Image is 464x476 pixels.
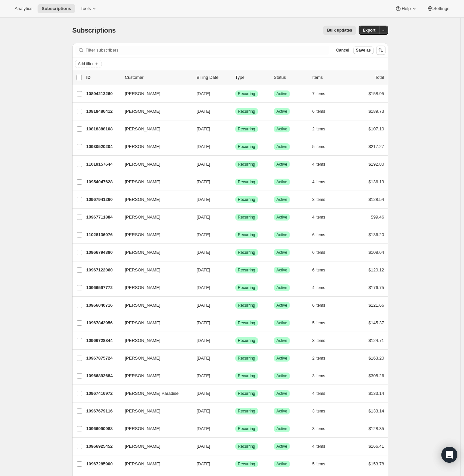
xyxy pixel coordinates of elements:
p: 10954047628 [86,179,120,185]
button: 3 items [312,406,333,416]
span: [PERSON_NAME] [125,408,161,414]
span: Recurring [238,267,255,273]
button: [PERSON_NAME] [121,265,187,275]
span: 3 items [312,408,325,414]
div: 11028136076[PERSON_NAME][DATE]SuccessRecurringSuccessActive6 items$136.20 [86,230,384,239]
p: 10966990988 [86,425,120,432]
span: [PERSON_NAME] [125,425,161,432]
button: [PERSON_NAME] [121,177,187,187]
button: 6 items [312,265,333,275]
span: Active [277,356,288,361]
div: 10954047628[PERSON_NAME][DATE]SuccessRecurringSuccessActive4 items$136.19 [86,177,384,187]
span: [PERSON_NAME] [125,196,161,203]
span: 6 items [312,267,325,273]
div: 11019157644[PERSON_NAME][DATE]SuccessRecurringSuccessActive4 items$192.80 [86,160,384,169]
button: 5 items [312,142,333,151]
span: [PERSON_NAME] Paradise [125,390,179,397]
div: 10967941260[PERSON_NAME][DATE]SuccessRecurringSuccessActive3 items$128.54 [86,195,384,204]
button: [PERSON_NAME] [121,194,187,205]
span: $305.26 [369,373,384,378]
span: Active [277,373,288,379]
span: Recurring [238,232,255,238]
span: [DATE] [197,338,210,343]
span: [DATE] [197,320,210,325]
div: 10967679116[PERSON_NAME][DATE]SuccessRecurringSuccessActive3 items$133.14 [86,406,384,416]
span: [DATE] [197,126,210,131]
span: $192.80 [369,162,384,167]
span: $176.75 [369,285,384,290]
span: Active [277,109,288,114]
span: 4 items [312,444,325,449]
span: 6 items [312,109,325,114]
span: Active [277,144,288,149]
span: $107.10 [369,126,384,131]
span: [PERSON_NAME] [125,337,161,344]
span: $158.95 [369,91,384,96]
span: Recurring [238,338,255,343]
span: Active [277,179,288,185]
span: 6 items [312,232,325,238]
button: Tools [76,4,101,13]
p: 10966040716 [86,302,120,309]
button: 4 items [312,213,333,222]
span: 4 items [312,162,325,167]
span: [PERSON_NAME] [125,443,161,450]
span: $128.54 [369,197,384,202]
span: 3 items [312,338,325,343]
span: 2 items [312,126,325,132]
span: Active [277,91,288,96]
button: Subscriptions [38,4,75,13]
span: Active [277,408,288,414]
span: 2 items [312,356,325,361]
span: Cancel [336,48,349,53]
span: $163.20 [369,356,384,361]
button: [PERSON_NAME] [121,247,187,258]
span: [PERSON_NAME] [125,143,161,150]
span: [DATE] [197,267,210,272]
span: Recurring [238,426,255,431]
button: 6 items [312,230,333,239]
span: 6 items [312,303,325,308]
div: 10930520204[PERSON_NAME][DATE]SuccessRecurringSuccessActive5 items$217.27 [86,142,384,151]
span: Recurring [238,461,255,467]
div: 10966990988[PERSON_NAME][DATE]SuccessRecurringSuccessActive3 items$128.35 [86,424,384,433]
p: Billing Date [197,74,230,81]
span: Active [277,303,288,308]
span: 4 items [312,179,325,185]
p: 10966794380 [86,249,120,256]
button: [PERSON_NAME] [121,459,187,469]
p: Status [274,74,307,81]
button: [PERSON_NAME] [121,159,187,170]
span: Recurring [238,444,255,449]
div: 10966728844[PERSON_NAME][DATE]SuccessRecurringSuccessActive3 items$124.71 [86,336,384,345]
span: Recurring [238,250,255,255]
span: Active [277,461,288,467]
p: 10966892684 [86,373,120,379]
button: [PERSON_NAME] [121,353,187,364]
span: Add filter [78,61,94,67]
span: [DATE] [197,285,210,290]
span: [DATE] [197,461,210,466]
span: Recurring [238,197,255,202]
span: $121.66 [369,303,384,308]
p: 10967285900 [86,461,120,467]
span: $189.73 [369,109,384,114]
span: [DATE] [197,215,210,220]
span: [DATE] [197,91,210,96]
span: [DATE] [197,356,210,361]
span: Subscriptions [42,6,71,11]
button: 6 items [312,248,333,257]
span: $108.64 [369,250,384,255]
p: 10966728844 [86,337,120,344]
div: 10967416972[PERSON_NAME] Paradise[DATE]SuccessRecurringSuccessActive4 items$133.14 [86,389,384,398]
span: Save as [356,48,371,53]
span: Recurring [238,109,255,114]
p: 11028136076 [86,232,120,238]
span: Active [277,232,288,238]
span: [DATE] [197,109,210,114]
span: [DATE] [197,179,210,184]
span: 5 items [312,144,325,149]
button: 2 items [312,354,333,363]
span: [PERSON_NAME] [125,214,161,221]
button: [PERSON_NAME] [121,230,187,240]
